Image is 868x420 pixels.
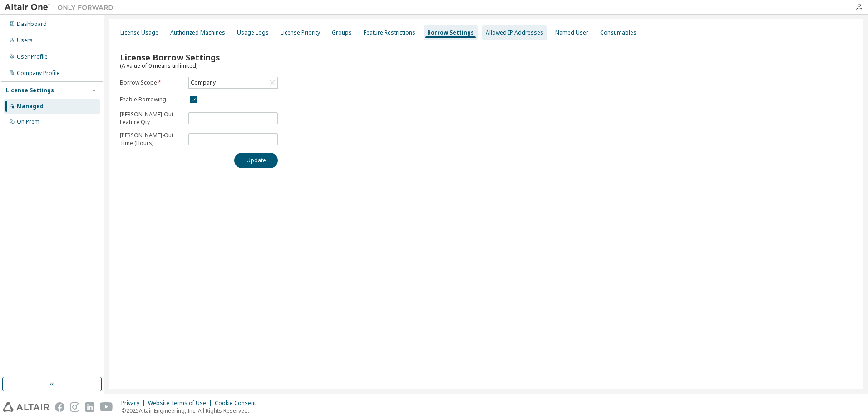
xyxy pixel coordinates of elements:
[189,77,277,88] div: Company
[3,402,49,412] img: altair_logo.svg
[17,37,33,44] div: Users
[237,29,269,36] div: Usage Logs
[17,70,60,77] div: Company Profile
[70,402,79,412] img: instagram.svg
[121,407,261,415] p: © 2025 Altair Engineering, Inc. All Rights Reserved.
[120,79,183,86] label: Borrow Scope
[555,29,588,36] div: Named User
[281,29,320,36] div: License Priority
[486,29,543,36] div: Allowed IP Addresses
[170,29,225,36] div: Authorized Machines
[189,78,217,88] div: Company
[120,110,183,126] p: [PERSON_NAME]-Out Feature Qty
[17,103,44,110] div: Managed
[121,400,148,407] div: Privacy
[17,118,39,125] div: On Prem
[17,53,48,60] div: User Profile
[234,153,278,168] button: Update
[100,402,113,412] img: youtube.svg
[120,96,183,103] label: Enable Borrowing
[120,29,158,36] div: License Usage
[6,87,54,94] div: License Settings
[364,29,415,36] div: Feature Restrictions
[5,3,118,12] img: Altair One
[55,402,64,412] img: facebook.svg
[600,29,636,36] div: Consumables
[148,400,215,407] div: Website Terms of Use
[85,402,94,412] img: linkedin.svg
[215,400,261,407] div: Cookie Consent
[120,131,183,147] p: [PERSON_NAME]-Out Time (Hours)
[332,29,352,36] div: Groups
[17,20,47,28] div: Dashboard
[427,29,474,36] div: Borrow Settings
[120,52,220,63] span: License Borrow Settings
[120,62,197,70] span: (A value of 0 means unlimited)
